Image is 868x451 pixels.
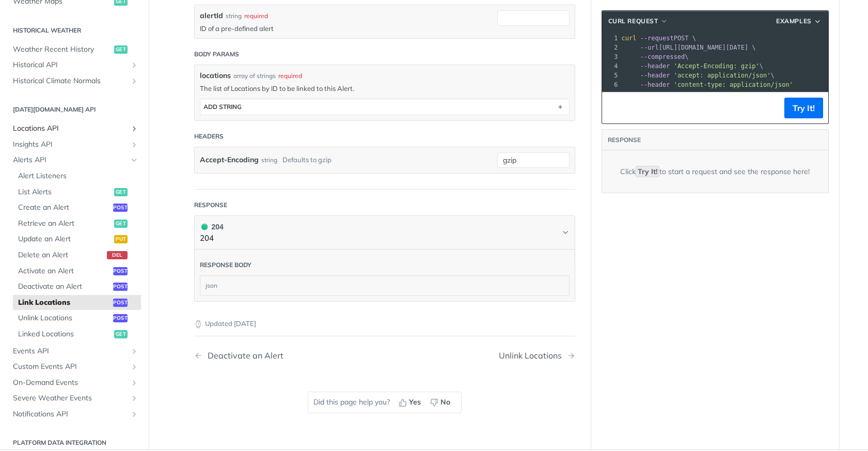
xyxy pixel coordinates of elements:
[200,152,259,167] label: Accept-Encoding
[13,200,141,215] a: Create an Alertpost
[308,392,462,413] div: Did this page help you?
[114,330,128,338] span: get
[13,310,141,326] a: Unlink Locationspost
[8,73,141,89] a: Historical Climate NormalsShow subpages for Historical Climate Normals
[13,168,141,184] a: Alert Listeners
[130,394,138,402] button: Show subpages for Severe Weather Events
[114,235,128,243] span: put
[18,313,111,323] span: Unlink Locations
[18,250,104,260] span: Delete an Alert
[13,155,128,165] span: Alerts API
[113,267,128,275] span: post
[8,359,141,375] a: Custom Events APIShow subpages for Custom Events API
[194,200,227,210] div: Response
[602,34,620,43] div: 1
[640,81,670,88] span: --header
[13,139,128,150] span: Insights API
[640,44,659,51] span: --url
[602,80,620,89] div: 6
[440,397,450,408] span: No
[18,234,112,244] span: Update an Alert
[13,231,141,247] a: Update an Alertput
[499,351,567,361] div: Unlink Locations
[784,98,823,118] button: Try It!
[107,251,128,259] span: del
[130,156,138,164] button: Hide subpages for Alerts API
[8,25,141,35] h2: Historical Weather
[674,81,793,88] span: 'content-type: application/json'
[395,395,427,410] button: Yes
[8,137,141,152] a: Insights APIShow subpages for Insights API
[200,221,224,232] div: 204
[200,276,569,296] div: json
[561,228,570,237] svg: Chevron
[13,216,141,231] a: Retrieve an Alertget
[607,100,622,116] button: Copy to clipboard
[8,57,141,73] a: Historical APIShow subpages for Historical API
[130,379,138,387] button: Show subpages for On-Demand Events
[113,299,128,307] span: post
[602,43,620,52] div: 2
[622,35,697,42] span: POST \
[636,166,659,177] code: Try It!
[13,279,141,294] a: Deactivate an Alertpost
[130,77,138,85] button: Show subpages for Historical Climate Normals
[18,329,112,339] span: Linked Locations
[640,72,670,79] span: --header
[605,16,672,26] button: cURL Request
[201,224,208,230] span: 204
[674,63,760,70] span: 'Accept-Encoding: gzip'
[261,152,277,167] div: string
[13,346,128,356] span: Events API
[200,10,223,21] label: alertId
[18,266,111,276] span: Activate an Alert
[114,45,128,53] span: get
[282,152,332,167] div: Defaults to gzip
[8,105,141,114] h2: [DATE][DOMAIN_NAME] API
[772,16,825,26] button: Examples
[130,61,138,69] button: Show subpages for Historical API
[8,343,141,359] a: Events APIShow subpages for Events API
[202,351,283,361] div: Deactivate an Alert
[200,260,251,270] div: Response body
[622,44,756,51] span: [URL][DOMAIN_NAME][DATE] \
[622,53,689,60] span: \
[674,72,771,79] span: 'accept: application/json'
[409,397,421,408] span: Yes
[200,221,570,244] button: 204 204204
[427,395,456,410] button: No
[776,17,812,26] span: Examples
[602,61,620,71] div: 4
[194,50,239,59] div: Body Params
[640,63,670,70] span: --header
[200,84,570,93] p: The list of Locations by ID to be linked to this Alert.
[114,220,128,228] span: get
[13,295,141,310] a: Link Locationspost
[622,72,775,79] span: \
[8,407,141,422] a: Notifications APIShow subpages for Notifications API
[113,314,128,322] span: post
[13,44,112,54] span: Weather Recent History
[622,63,764,70] span: \
[620,166,810,177] div: Click to start a request and see the response here!
[130,410,138,418] button: Show subpages for Notifications API
[13,378,128,388] span: On-Demand Events
[18,298,111,308] span: Link Locations
[8,375,141,391] a: On-Demand EventsShow subpages for On-Demand Events
[130,347,138,355] button: Show subpages for Events API
[13,60,128,70] span: Historical API
[8,391,141,406] a: Severe Weather EventsShow subpages for Severe Weather Events
[602,52,620,61] div: 3
[13,123,128,134] span: Locations API
[8,438,141,447] h2: Platform DATA integration
[640,53,685,60] span: --compressed
[278,71,302,81] div: required
[622,35,637,42] span: curl
[8,41,141,57] a: Weather Recent Historyget
[200,99,569,115] button: ADD string
[13,409,128,419] span: Notifications API
[200,70,231,81] span: locations
[113,204,128,212] span: post
[499,351,575,361] a: Next Page: Unlink Locations
[18,186,112,197] span: List Alerts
